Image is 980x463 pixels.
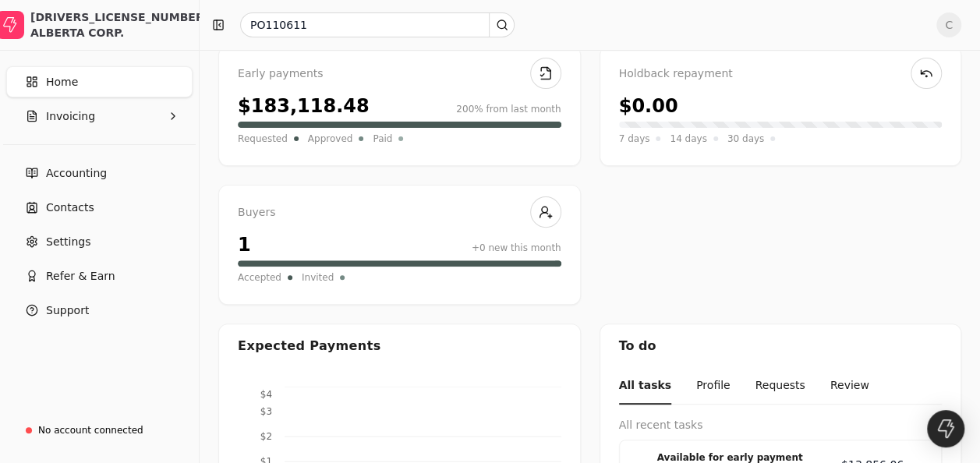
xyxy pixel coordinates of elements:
[830,368,869,405] button: Review
[260,388,272,399] tspan: $4
[6,101,193,132] button: Invoicing
[46,302,89,319] span: Support
[46,200,94,216] span: Contacts
[927,410,964,447] div: Open Intercom Messenger
[238,337,380,355] div: Expected Payments
[238,65,561,83] div: Early payments
[6,157,193,189] a: Accounting
[46,165,107,182] span: Accounting
[238,92,370,120] div: $183,118.48
[619,92,678,120] div: $0.00
[6,66,193,97] a: Home
[600,324,961,368] div: To do
[373,131,392,147] span: Paid
[46,234,90,250] span: Settings
[619,131,650,147] span: 7 days
[619,65,943,83] div: Holdback repayment
[6,192,193,223] a: Contacts
[260,406,272,417] tspan: $3
[6,260,193,292] button: Refer & Earn
[456,102,561,116] div: 200% from last month
[238,231,251,259] div: 1
[302,270,334,285] span: Invited
[472,241,561,255] div: +0 new this month
[6,416,193,444] a: No account connected
[260,431,272,442] tspan: $2
[46,268,115,285] span: Refer & Earn
[6,226,193,257] a: Settings
[619,417,943,433] div: All recent tasks
[755,368,805,405] button: Requests
[238,131,288,147] span: Requested
[238,270,281,285] span: Accepted
[238,204,561,221] div: Buyers
[670,131,706,147] span: 14 days
[46,74,78,90] span: Home
[6,295,193,326] button: Support
[308,131,353,147] span: Approved
[727,131,764,147] span: 30 days
[240,12,515,37] input: Search
[30,9,203,41] div: [DRIVERS_LICENSE_NUMBER] ALBERTA CORP.
[38,423,143,437] div: No account connected
[696,368,731,405] button: Profile
[46,108,95,125] span: Invoicing
[619,368,671,405] button: All tasks
[936,12,961,37] button: C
